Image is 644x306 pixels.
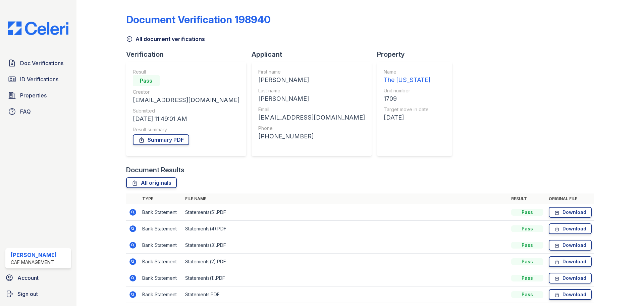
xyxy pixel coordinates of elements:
td: Bank Statement [140,270,182,287]
div: Document Verification 198940 [126,13,271,26]
th: Type [140,193,182,204]
a: Name The [US_STATE] [384,69,430,85]
div: Target move in date [384,106,430,113]
span: ID Verifications [20,75,58,83]
div: Name [384,69,430,75]
a: Properties [5,89,71,102]
div: Document Results [126,165,184,175]
span: Sign out [17,290,38,298]
td: Bank Statement [140,237,182,254]
div: [PERSON_NAME] [258,94,365,103]
div: [EMAIL_ADDRESS][DOMAIN_NAME] [133,95,239,105]
div: Applicant [252,50,377,59]
span: Doc Verifications [20,59,63,67]
td: Statements(2).PDF [182,254,508,270]
th: File name [182,193,508,204]
div: [EMAIL_ADDRESS][DOMAIN_NAME] [258,113,365,122]
a: Sign out [3,287,74,301]
div: First name [258,69,365,75]
span: Properties [20,91,47,99]
td: Statements(4).PDF [182,221,508,237]
div: Pass [511,225,543,232]
a: All originals [126,177,177,188]
span: FAQ [20,107,31,116]
div: Last name [258,87,365,94]
a: FAQ [5,105,71,118]
a: Account [3,271,74,285]
div: Phone [258,125,365,132]
td: Statements(5).PDF [182,204,508,221]
div: [DATE] [384,113,430,122]
td: Statements(1).PDF [182,270,508,287]
a: Download [549,207,592,218]
div: Pass [511,242,543,249]
td: Statements(3).PDF [182,237,508,254]
div: Submitted [133,107,239,114]
div: Pass [511,258,543,265]
td: Bank Statement [140,221,182,237]
div: Unit number [384,87,430,94]
div: Pass [511,209,543,216]
div: Pass [511,291,543,298]
div: Result summary [133,126,239,133]
th: Result [508,193,546,204]
div: Email [258,106,365,113]
div: [PERSON_NAME] [258,75,365,85]
td: Bank Statement [140,204,182,221]
a: Download [549,273,592,283]
a: Download [549,223,592,234]
a: ID Verifications [5,73,71,86]
span: Account [17,274,39,282]
div: CAF Management [11,259,57,266]
div: Result [133,69,239,75]
div: [DATE] 11:49:01 AM [133,114,239,124]
a: Download [549,240,592,251]
div: [PHONE_NUMBER] [258,132,365,141]
div: Pass [511,275,543,281]
a: All document verifications [126,35,205,43]
a: Download [549,256,592,267]
td: Bank Statement [140,287,182,303]
div: Creator [133,89,239,95]
iframe: chat widget [616,279,637,299]
div: Verification [126,50,252,59]
div: The [US_STATE] [384,75,430,85]
a: Download [549,289,592,300]
div: Pass [133,75,160,86]
a: Doc Verifications [5,56,71,70]
th: Original file [546,193,594,204]
td: Bank Statement [140,254,182,270]
div: 1709 [384,94,430,103]
td: Statements.PDF [182,287,508,303]
div: [PERSON_NAME] [11,251,57,259]
div: Property [377,50,458,59]
a: Summary PDF [133,134,189,145]
img: CE_Logo_Blue-a8612792a0a2168367f1c8372b55b34899dd931a85d93a1a3d3e32e68fde9ad4.png [3,21,74,35]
